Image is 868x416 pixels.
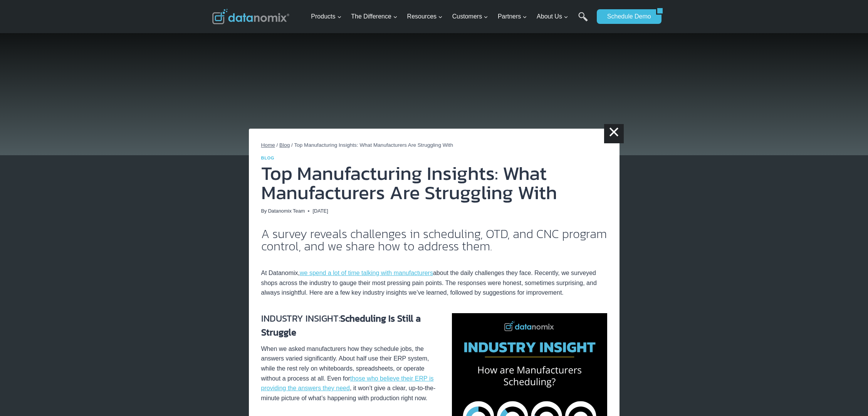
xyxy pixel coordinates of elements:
span: / [291,142,293,148]
a: Blog [279,142,290,148]
p: At Datanomix, about the daily challenges they face. Recently, we surveyed shops across the indust... [261,258,607,298]
a: we spend a lot of time talking with manufacturers [300,270,433,276]
p: When we asked manufacturers how they schedule jobs, the answers varied significantly. About half ... [261,344,607,403]
time: [DATE] [312,207,328,215]
span: Resources [407,12,443,22]
a: Datanomix Team [268,208,305,214]
h3: INDUSTRY INSIGHT: [261,312,607,339]
a: Schedule Demo [597,9,656,24]
span: Products [311,12,341,22]
h1: Top Manufacturing Insights: What Manufacturers Are Struggling With [261,164,607,202]
span: By [261,207,267,215]
strong: Scheduling Is Still a Struggle [261,312,421,339]
a: Home [261,142,275,148]
span: Partners [498,12,527,22]
span: About Us [537,12,568,22]
span: / [277,142,278,148]
span: Customers [452,12,488,22]
a: Search [578,12,588,29]
span: The Difference [351,12,398,22]
nav: Breadcrumbs [261,141,607,149]
img: Datanomix [212,9,289,24]
a: × [604,124,623,143]
nav: Primary Navigation [308,4,593,29]
span: Top Manufacturing Insights: What Manufacturers Are Struggling With [294,142,453,148]
a: Blog [261,156,275,160]
h2: A survey reveals challenges in scheduling, OTD, and CNC program control, and we share how to addr... [261,228,607,252]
